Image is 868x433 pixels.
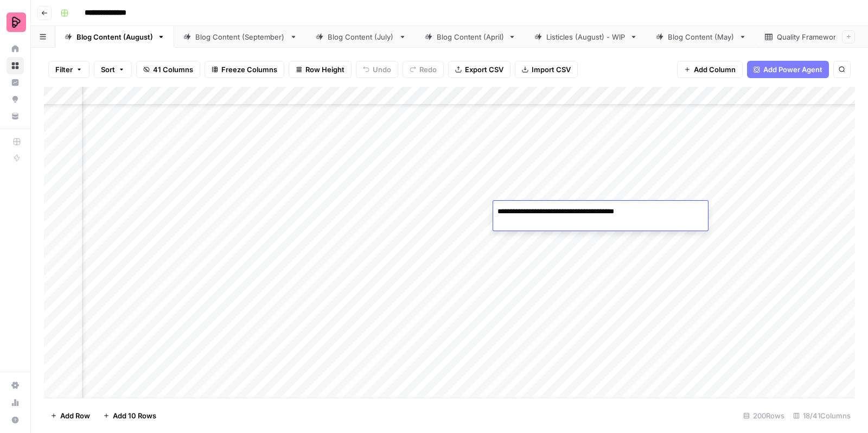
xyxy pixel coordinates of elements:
[328,31,394,42] div: Blog Content (July)
[647,26,756,48] a: Blog Content (May)
[48,61,90,78] button: Filter
[668,31,735,42] div: Blog Content (May)
[101,64,115,75] span: Sort
[448,61,510,78] button: Export CSV
[7,107,24,125] a: Your Data
[55,26,174,48] a: Blog Content (August)
[7,411,24,429] button: Help + Support
[7,40,24,58] a: Home
[437,31,504,42] div: Blog Content (April)
[55,64,73,75] span: Filter
[763,64,822,75] span: Add Power Agent
[546,31,626,42] div: Listicles (August) - WIP
[416,26,525,48] a: Blog Content (April)
[694,64,736,75] span: Add Column
[403,61,444,78] button: Redo
[97,407,163,424] button: Add 10 Rows
[44,407,97,424] button: Add Row
[525,26,647,48] a: Listicles (August) - WIP
[136,61,200,78] button: 41 Columns
[76,31,153,42] div: Blog Content (August)
[677,61,743,78] button: Add Column
[289,61,352,78] button: Row Height
[305,64,344,75] span: Row Height
[465,64,503,75] span: Export CSV
[789,407,855,424] div: 18/41 Columns
[515,61,578,78] button: Import CSV
[205,61,284,78] button: Freeze Columns
[174,26,307,48] a: Blog Content (September)
[307,26,416,48] a: Blog Content (July)
[777,31,841,42] div: Quality Framework
[153,64,193,75] span: 41 Columns
[7,91,24,108] a: Opportunities
[747,61,829,78] button: Add Power Agent
[373,64,391,75] span: Undo
[113,410,156,421] span: Add 10 Rows
[60,410,90,421] span: Add Row
[7,12,26,32] img: Preply Logo
[7,74,24,91] a: Insights
[7,9,24,36] button: Workspace: Preply
[419,64,437,75] span: Redo
[739,407,789,424] div: 200 Rows
[532,64,571,75] span: Import CSV
[7,377,24,394] a: Settings
[94,61,132,78] button: Sort
[7,57,24,74] a: Browse
[195,31,285,42] div: Blog Content (September)
[356,61,398,78] button: Undo
[7,394,24,411] a: Usage
[221,64,277,75] span: Freeze Columns
[756,26,862,48] a: Quality Framework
